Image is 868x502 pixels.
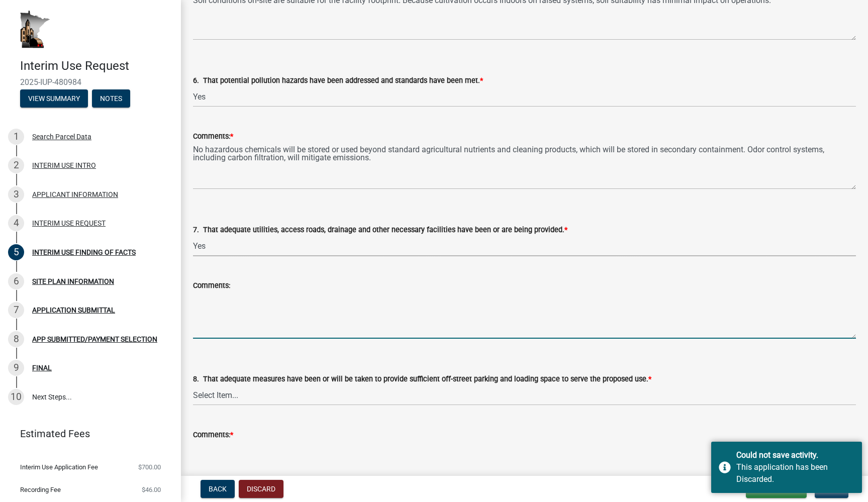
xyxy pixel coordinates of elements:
[20,89,88,108] button: View Summary
[92,95,130,103] wm-modal-confirm: Notes
[736,461,854,485] div: This application has been Discarded.
[8,424,165,444] a: Estimated Fees
[138,464,161,470] span: $700.00
[193,133,233,140] label: Comments:
[193,77,483,84] label: 6. That potential pollution hazards have been addressed and standards have been met.
[32,336,157,343] div: APP SUBMITTED/PAYMENT SELECTION
[20,95,88,103] wm-modal-confirm: Summary
[32,307,115,314] div: APPLICATION SUBMITTAL
[239,480,283,498] button: Discard
[20,11,50,48] img: Houston County, Minnesota
[32,191,118,198] div: APPLICANT INFORMATION
[8,389,24,405] div: 10
[8,273,24,289] div: 6
[20,486,61,493] span: Recording Fee
[8,331,24,347] div: 8
[32,133,91,140] div: Search Parcel Data
[736,449,854,461] div: Could not save activity.
[193,282,230,289] label: Comments:
[32,249,136,256] div: INTERIM USE FINDING OF FACTS
[193,432,233,439] label: Comments:
[20,464,98,470] span: Interim Use Application Fee
[193,376,651,383] label: 8. That adequate measures have been or will be taken to provide sufficient off-street parking and...
[8,129,24,145] div: 1
[8,157,24,173] div: 2
[8,186,24,203] div: 3
[142,486,161,493] span: $46.00
[20,59,173,73] h4: Interim Use Request
[8,360,24,376] div: 9
[32,162,96,169] div: INTERIM USE INTRO
[8,215,24,231] div: 4
[32,364,52,371] div: FINAL
[32,220,106,227] div: INTERIM USE REQUEST
[201,480,235,498] button: Back
[193,227,567,234] label: 7. That adequate utilities, access roads, drainage and other necessary facilities have been or ar...
[20,77,161,87] span: 2025-IUP-480984
[209,485,227,493] span: Back
[32,278,114,285] div: SITE PLAN INFORMATION
[8,244,24,260] div: 5
[8,302,24,318] div: 7
[92,89,130,108] button: Notes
